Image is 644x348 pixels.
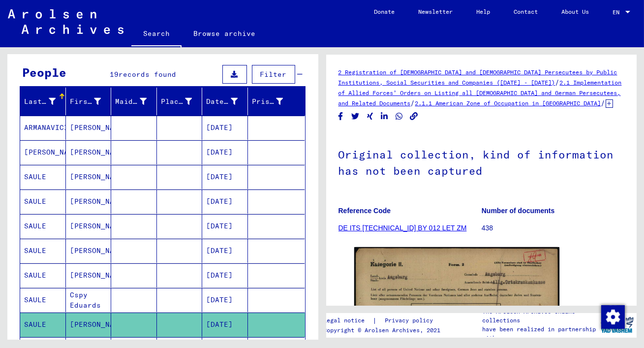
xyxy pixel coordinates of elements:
mat-cell: [DATE] [202,140,248,164]
button: Copy link [409,110,419,123]
mat-cell: ARMANAVICIUS [20,116,66,140]
mat-cell: [PERSON_NAME] [66,190,112,214]
div: First Name [70,94,114,109]
a: Search [131,22,182,47]
mat-cell: [PERSON_NAME] [66,116,112,140]
div: Prisoner # [252,94,296,109]
span: EN [613,9,623,16]
h1: Original collection, kind of information has not been captured [338,132,625,191]
a: Privacy policy [377,316,445,326]
mat-cell: SAULE [20,165,66,189]
mat-header-cell: Date of Birth [202,88,248,115]
mat-header-cell: Place of Birth [157,88,203,115]
div: Last Name [24,96,56,107]
p: 438 [482,223,624,233]
mat-cell: [DATE] [202,288,248,312]
mat-header-cell: Last Name [20,88,66,115]
span: 19 [110,70,119,79]
mat-cell: [DATE] [202,239,248,263]
div: Maiden Name [115,96,147,107]
span: / [601,98,606,107]
p: The Arolsen Archives online collections [482,307,598,325]
mat-cell: [PERSON_NAME] [66,214,112,238]
mat-cell: [DATE] [202,263,248,287]
a: DE ITS [TECHNICAL_ID] BY 012 LET ZM [338,224,467,232]
mat-cell: Cspy Eduards [66,288,112,312]
p: have been realized in partnership with [482,325,598,343]
mat-cell: [DATE] [202,313,248,337]
a: Legal notice [323,316,372,326]
mat-header-cell: First Name [66,88,112,115]
a: 2.1 Implementation of Allied Forces’ Orders on Listing all [DEMOGRAPHIC_DATA] and German Persecut... [338,79,622,107]
mat-cell: [PERSON_NAME] [66,140,112,164]
img: Change consent [601,305,625,329]
b: Reference Code [338,207,391,215]
mat-cell: [PERSON_NAME] [20,140,66,164]
a: 2 Registration of [DEMOGRAPHIC_DATA] and [DEMOGRAPHIC_DATA] Persecutees by Public Institutions, S... [338,68,617,86]
b: Number of documents [482,207,555,215]
div: Date of Birth [206,94,250,109]
mat-cell: [PERSON_NAME] [66,165,112,189]
p: Copyright © Arolsen Archives, 2021 [323,326,445,335]
mat-cell: SAULE [20,288,66,312]
div: Place of Birth [161,96,192,107]
mat-cell: SAULE [20,190,66,214]
span: / [411,98,415,107]
button: Share on Facebook [336,110,346,123]
mat-cell: [DATE] [202,165,248,189]
a: 2.1.1 American Zone of Occupation in [GEOGRAPHIC_DATA] [415,99,601,107]
div: Prisoner # [252,96,283,107]
div: | [323,316,445,326]
div: Place of Birth [161,94,205,109]
a: Browse archive [182,22,267,45]
img: yv_logo.png [599,313,636,337]
button: Share on WhatsApp [394,110,404,123]
div: Date of Birth [206,96,238,107]
mat-cell: SAULE [20,313,66,337]
mat-cell: [PERSON_NAME] [66,263,112,287]
div: Last Name [24,94,68,109]
mat-header-cell: Maiden Name [111,88,157,115]
span: Filter [260,70,287,79]
button: Share on Xing [365,110,375,123]
mat-cell: SAULE [20,263,66,287]
mat-header-cell: Prisoner # [248,88,305,115]
mat-cell: SAULE [20,214,66,238]
mat-cell: [DATE] [202,190,248,214]
mat-cell: [PERSON_NAME] [66,313,112,337]
button: Filter [252,65,295,84]
div: People [22,63,66,81]
mat-cell: [DATE] [202,214,248,238]
div: First Name [70,96,101,107]
div: Maiden Name [115,94,159,109]
span: / [555,78,560,87]
button: Share on Twitter [350,110,361,123]
mat-cell: [PERSON_NAME] [66,239,112,263]
span: records found [119,70,176,79]
img: Arolsen_neg.svg [8,9,123,34]
button: Share on LinkedIn [379,110,390,123]
mat-cell: [DATE] [202,116,248,140]
mat-cell: SAULE [20,239,66,263]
